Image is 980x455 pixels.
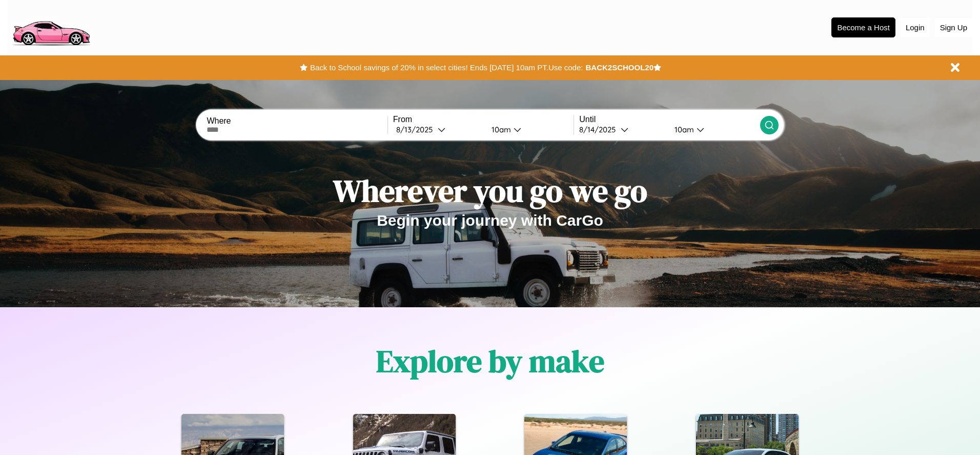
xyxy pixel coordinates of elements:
button: 10am [483,124,574,135]
button: Login [901,18,930,37]
div: 10am [669,125,697,134]
h1: Explore by make [376,340,604,382]
button: Back to School savings of 20% in select cities! Ends [DATE] 10am PT.Use code: [308,61,585,75]
label: From [393,115,574,124]
img: logo [8,5,94,48]
button: Become a Host [831,17,895,37]
button: 10am [666,124,760,135]
div: 8 / 14 / 2025 [579,125,621,134]
label: Where [207,116,387,126]
label: Until [579,115,760,124]
div: 8 / 13 / 2025 [396,125,438,134]
button: 8/13/2025 [393,124,483,135]
b: BACK2SCHOOL20 [585,63,654,72]
div: 10am [486,125,514,134]
button: Sign Up [935,18,972,37]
